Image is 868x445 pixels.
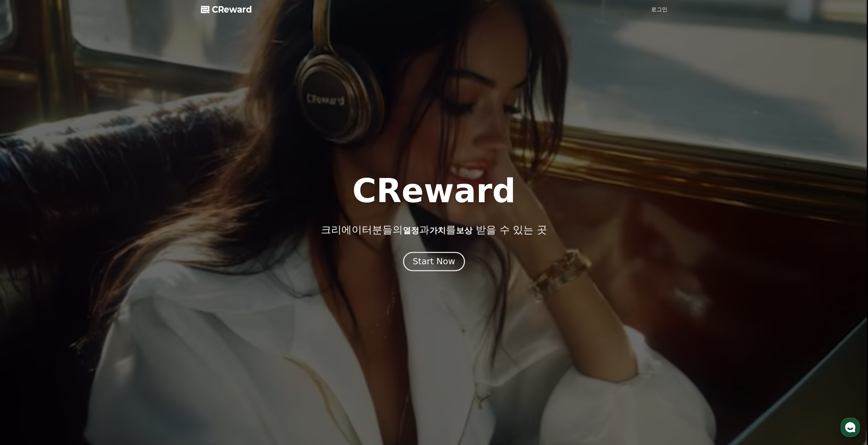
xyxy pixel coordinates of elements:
span: 가치 [429,226,446,235]
a: 홈 [2,216,45,233]
span: 열정 [403,226,419,235]
span: 대화 [62,227,71,232]
a: 설정 [88,216,131,233]
span: 홈 [21,226,26,232]
p: 크리에이터분들의 과 를 받을 수 있는 곳 [321,224,547,236]
a: CReward [201,4,252,15]
a: Start Now [404,259,464,266]
span: 보상 [456,226,472,235]
div: Start Now [413,256,455,267]
a: 로그인 [651,5,667,14]
span: CReward [212,4,252,15]
h1: CReward [352,175,516,207]
span: 설정 [105,226,114,232]
button: Start Now [403,252,465,271]
a: 대화 [45,216,88,233]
